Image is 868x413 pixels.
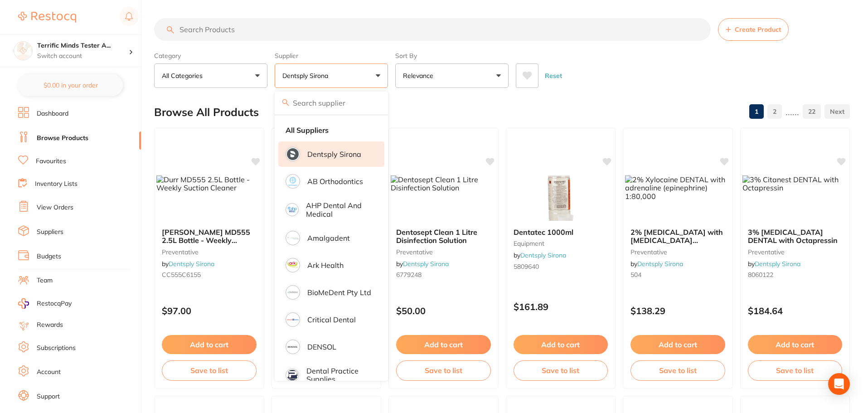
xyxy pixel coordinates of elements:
[162,260,214,268] span: by
[287,314,299,326] img: Critical Dental
[514,251,566,259] span: by
[391,175,496,192] img: Dentosept Clean 1 Litre Disinfection Solution
[786,107,799,117] p: ......
[37,252,61,261] a: Budgets
[828,373,850,395] div: Open Intercom Messenger
[748,335,843,354] button: Add to cart
[307,177,363,185] p: AB Orthodontics
[286,126,329,134] strong: All Suppliers
[275,92,388,114] input: Search supplier
[396,306,491,316] p: $50.00
[154,52,267,60] label: Category
[287,259,299,271] img: Ark Health
[637,260,683,268] a: Dentsply Sirona
[748,271,773,279] span: 8060122
[306,367,372,384] p: Dental Practice Supplies
[307,316,356,324] p: Critical Dental
[514,301,608,312] p: $161.89
[396,335,491,354] button: Add to cart
[287,148,299,160] img: Dentsply Sirona
[630,248,725,256] small: preventative
[162,248,257,256] small: preventative
[162,335,257,354] button: Add to cart
[18,7,76,28] a: Restocq Logo
[154,106,259,119] h2: Browse All Products
[531,175,590,221] img: Dentatec 1000ml
[748,228,838,245] span: 3% [MEDICAL_DATA] DENTAL with Octapressin
[306,201,372,218] p: AHP Dental and Medical
[396,260,449,268] span: by
[514,360,608,380] button: Save to list
[35,180,78,189] a: Inventory Lists
[18,12,76,23] img: Restocq Logo
[748,260,800,268] span: by
[395,52,509,60] label: Sort By
[154,18,711,41] input: Search Products
[542,63,565,88] button: Reset
[37,52,129,61] p: Switch account
[514,262,539,271] span: 5809640
[156,175,262,192] img: Durr MD555 2.5L Bottle - Weekly Suction Cleaner
[396,360,491,380] button: Save to list
[154,63,267,88] button: All Categories
[748,360,843,380] button: Save to list
[18,298,72,309] a: RestocqPay
[735,26,781,33] span: Create Product
[514,240,608,247] small: equipment
[396,228,477,245] span: Dentosept Clean 1 Litre Disinfection Solution
[748,306,843,316] p: $184.64
[718,18,789,41] button: Create Product
[18,74,123,96] button: $0.00 in your order
[307,343,336,351] p: DENSOL
[162,360,257,380] button: Save to list
[630,228,725,245] b: 2% Xylocaine DENTAL with adrenaline (epinephrine) 1:80,000
[625,175,731,200] img: 2% Xylocaine DENTAL with adrenaline (epinephrine) 1:80,000
[37,321,63,330] a: Rewards
[162,71,206,80] p: All Categories
[742,175,848,192] img: 3% Citanest DENTAL with Octapressin
[37,203,73,212] a: View Orders
[287,287,299,298] img: BioMeDent Pty Ltd
[630,335,725,354] button: Add to cart
[514,228,608,236] b: Dentatec 1000ml
[18,298,29,309] img: RestocqPay
[630,271,641,279] span: 504
[514,335,608,354] button: Add to cart
[278,121,384,140] li: Clear selection
[162,228,250,253] span: [PERSON_NAME] MD555 2.5L Bottle - Weekly Suction Cleaner
[307,288,371,296] p: BioMeDent Pty Ltd
[37,228,63,237] a: Suppliers
[275,52,388,60] label: Supplier
[307,261,344,269] p: Ark Health
[396,228,491,245] b: Dentosept Clean 1 Litre Disinfection Solution
[36,157,66,166] a: Favourites
[396,248,491,256] small: preventative
[37,276,53,285] a: Team
[287,370,298,381] img: Dental Practice Supplies
[514,228,573,237] span: Dentatec 1000ml
[287,341,299,353] img: DENSOL
[749,102,764,121] a: 1
[767,102,782,121] a: 2
[37,41,129,50] h4: Terrific Minds Tester Account
[748,228,843,245] b: 3% Citanest DENTAL with Octapressin
[630,360,725,380] button: Save to list
[162,271,201,279] span: CC555C6155
[307,234,350,242] p: Amalgadent
[630,306,725,316] p: $138.29
[37,134,88,143] a: Browse Products
[755,260,800,268] a: Dentsply Sirona
[37,299,72,308] span: RestocqPay
[162,306,257,316] p: $97.00
[307,150,361,158] p: Dentsply Sirona
[520,251,566,259] a: Dentsply Sirona
[403,260,449,268] a: Dentsply Sirona
[395,63,509,88] button: Relevance
[403,71,437,80] p: Relevance
[282,71,332,80] p: Dentsply Sirona
[275,63,388,88] button: Dentsply Sirona
[37,109,68,118] a: Dashboard
[287,204,297,215] img: AHP Dental and Medical
[630,260,683,268] span: by
[287,175,299,187] img: AB Orthodontics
